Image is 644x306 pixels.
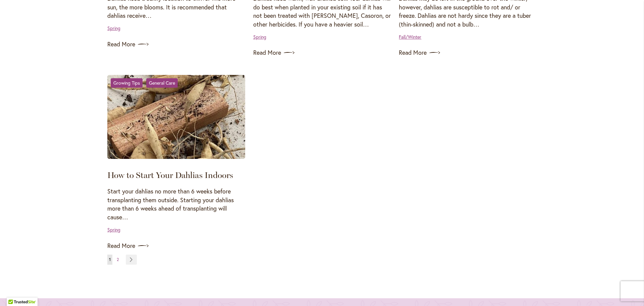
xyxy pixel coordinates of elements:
[107,25,120,31] a: Spring
[138,241,149,251] img: arrow icon
[429,47,440,58] img: arrow icon
[107,75,245,159] img: How to Start Your Dahlias Indoors
[146,78,178,88] a: General Care
[253,34,266,40] a: Spring
[107,226,120,233] a: Spring
[5,282,24,301] iframe: Launch Accessibility Center
[399,47,537,58] a: Read More
[284,47,294,58] img: arrow icon
[253,47,391,58] a: Read More
[107,187,245,222] p: Start your dahlias no more than 6 weeks before transplanting them outside. Starting your dahlias ...
[107,39,245,50] a: Read More
[109,257,111,262] span: 1
[107,170,233,180] a: How to Start Your Dahlias Indoors
[138,39,149,50] img: arrow icon
[117,257,119,262] span: 2
[107,241,245,251] a: Read More
[399,34,421,40] a: Fall/Winter
[107,75,245,161] a: How to Start Your Dahlias Indoors
[111,78,181,88] div: &
[115,255,120,265] a: 2
[111,78,143,88] a: Growing Tips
